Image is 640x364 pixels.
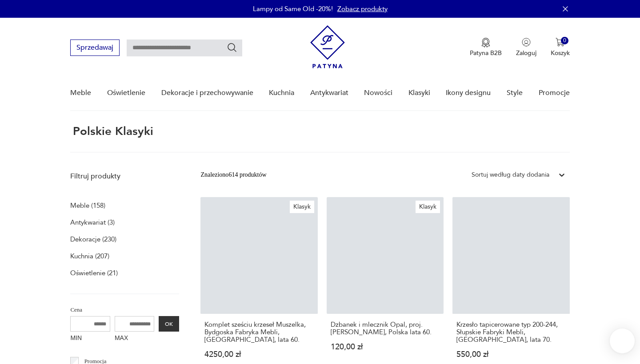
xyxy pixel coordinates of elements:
[472,170,549,180] div: Sortuj według daty dodania
[337,4,388,13] a: Zobacz produkty
[159,316,179,332] button: OK
[470,49,502,57] p: Patyna B2B
[70,199,105,212] a: Meble (158)
[310,25,345,68] img: Patyna - sklep z meblami i dekoracjami vintage
[522,38,531,47] img: Ikonka użytkownika
[70,45,120,51] a: Sprzedawaj
[107,76,145,110] a: Oświetlenie
[115,332,155,346] label: MAX
[70,305,179,315] p: Cena
[556,38,564,47] img: Ikona koszyka
[446,76,491,110] a: Ikony designu
[551,38,570,57] button: 0Koszyk
[456,351,565,358] p: 550,00 zł
[269,76,294,110] a: Kuchnia
[70,171,179,181] p: Filtruj produkty
[456,321,565,344] h3: Krzesło tapicerowane typ 200-244, Słupskie Fabryki Mebli, [GEOGRAPHIC_DATA], lata 70.
[310,76,348,110] a: Antykwariat
[161,76,253,110] a: Dekoracje i przechowywanie
[331,343,440,351] p: 120,00 zł
[516,38,536,57] button: Zaloguj
[70,216,115,229] a: Antykwariat (3)
[70,76,91,110] a: Meble
[610,328,635,353] iframe: Smartsupp widget button
[70,250,109,262] a: Kuchnia (207)
[253,4,333,13] p: Lampy od Same Old -20%!
[200,170,266,180] div: Znaleziono 614 produktów
[408,76,430,110] a: Klasyki
[470,38,502,57] button: Patyna B2B
[516,49,536,57] p: Zaloguj
[507,76,523,110] a: Style
[551,49,570,57] p: Koszyk
[70,40,120,56] button: Sprzedawaj
[364,76,392,110] a: Nowości
[470,38,502,57] a: Ikona medaluPatyna B2B
[561,37,568,44] div: 0
[227,42,237,53] button: Szukaj
[204,321,313,344] h3: Komplet sześciu krzeseł Muszelka, Bydgoska Fabryka Mebli, [GEOGRAPHIC_DATA], lata 60.
[481,38,490,47] img: Ikona medalu
[539,76,570,110] a: Promocje
[70,233,116,245] a: Dekoracje (230)
[70,332,110,346] label: MIN
[331,321,440,336] h3: Dzbanek i mlecznik Opal, proj. [PERSON_NAME], Polska lata 60.
[70,125,153,138] h1: Polskie Klasyki
[70,267,118,279] a: Oświetlenie (21)
[204,351,313,358] p: 4250,00 zł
